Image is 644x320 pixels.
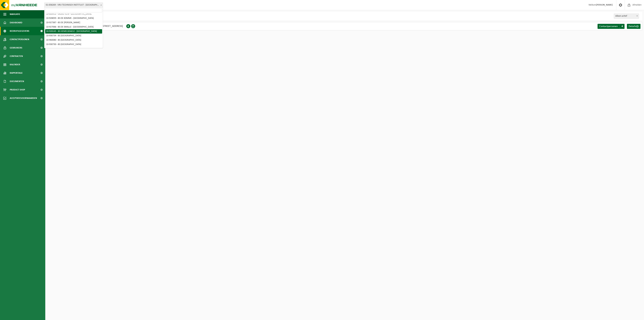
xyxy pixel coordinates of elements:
[10,69,23,77] span: Rapportage
[45,12,102,16] li: 10-808452 - SKOBO VZW - [GEOGRAPHIC_DATA]
[45,16,102,20] li: 10-928059 - BS DE KOMME - [GEOGRAPHIC_DATA]
[598,24,625,29] a: Contactpersonen 4
[10,60,20,69] span: Kalender
[599,25,618,28] span: Contactpersonen
[45,20,102,25] li: 10-927387 - BS DE [PERSON_NAME]
[620,24,625,29] span: 4
[10,18,22,27] span: Dashboard
[629,25,636,28] span: Details
[10,44,22,52] span: Gebruikers
[10,77,24,86] span: Documenten
[45,34,102,38] li: 10-930734 - BS [GEOGRAPHIC_DATA]
[10,52,23,60] span: Contracten
[45,38,102,42] li: 10-960080 - BS [GEOGRAPHIC_DATA]
[10,35,29,44] span: Contactpersonen
[10,10,20,18] span: Navigatie
[45,25,102,29] li: 10-927066 - BS DE SMALLE - [GEOGRAPHIC_DATA]
[614,14,639,18] span: Alleen actief
[627,24,640,29] a: Details
[45,42,102,47] li: 10-930730 - BS [GEOGRAPHIC_DATA]
[45,29,102,34] li: 10-928145 - BS HEMELSDAELE - [GEOGRAPHIC_DATA]
[44,3,103,7] span: 01-058269 - VRIJ TECHNISCH INSTITUUT - BRUGGE
[596,4,613,6] strong: [PERSON_NAME]
[45,47,102,51] li: 10-903454 - [GEOGRAPHIC_DATA] - ASSEBROEK
[10,27,29,35] span: Bedrijfsgegevens
[44,3,103,8] span: 01-058269 - VRIJ TECHNISCH INSTITUUT - BRUGGE
[614,14,639,19] span: Alleen actief
[10,94,37,102] span: Acceptatievoorwaarden
[10,86,25,94] span: Product Shop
